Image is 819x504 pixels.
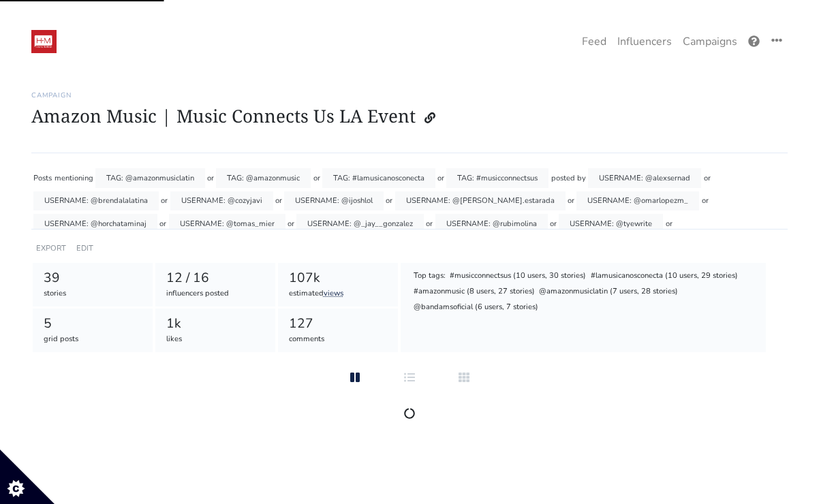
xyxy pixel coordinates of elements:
div: TAG: #musicconnectsus [446,168,548,188]
div: or [275,191,282,211]
div: USERNAME: @rubimolina [435,214,548,234]
div: #musicconnectsus (10 users, 30 stories) [449,270,587,283]
div: #amazonmusic (8 users, 27 stories) [412,285,536,299]
div: USERNAME: @cozyjavi [170,191,273,211]
a: EDIT [76,243,93,253]
div: TAG: @amazonmusic [216,168,311,188]
div: 107k [289,268,388,288]
div: or [437,168,444,188]
div: @amazonmusiclatin (7 users, 28 stories) [538,285,679,299]
div: #lamusicanosconecta (10 users, 29 stories) [589,270,739,283]
div: or [207,168,214,188]
div: TAG: #lamusicanosconecta [322,168,435,188]
a: Influencers [612,28,677,55]
div: or [704,168,711,188]
div: USERNAME: @_jay__gonzalez [296,214,424,234]
div: 12 / 16 [166,268,265,288]
h1: Amazon Music | Music Connects Us LA Event [31,105,788,131]
div: or [313,168,320,188]
div: 39 [44,268,142,288]
div: mentioning [55,168,93,188]
a: EXPORT [36,243,66,253]
div: or [386,191,392,211]
div: or [568,191,574,211]
div: USERNAME: @[PERSON_NAME].estarada [395,191,566,211]
div: by [577,168,586,188]
div: grid posts [44,334,142,345]
div: USERNAME: @horchataminaj [33,214,157,234]
div: USERNAME: @brendalalatina [33,191,159,211]
div: or [159,214,166,234]
div: 5 [44,314,142,334]
div: USERNAME: @ijoshlol [284,191,384,211]
div: or [288,214,294,234]
div: Top tags: [412,270,446,283]
div: USERNAME: @tomas_mier [169,214,285,234]
div: Posts [33,168,52,188]
div: or [426,214,433,234]
div: USERNAME: @omarlopezm_ [576,191,699,211]
div: @bandamsoficial (6 users, 7 stories) [412,301,539,315]
div: or [550,214,557,234]
div: or [161,191,168,211]
div: USERNAME: @tyewrite [559,214,663,234]
a: Feed [576,28,612,55]
div: TAG: @amazonmusiclatin [95,168,205,188]
h6: Campaign [31,91,788,99]
img: 19:52:48_1547236368 [31,30,57,53]
a: views [324,288,343,298]
div: stories [44,288,142,300]
div: posted [551,168,575,188]
div: likes [166,334,265,345]
div: USERNAME: @alexsernad [588,168,701,188]
div: 1k [166,314,265,334]
div: or [702,191,709,211]
div: influencers posted [166,288,265,300]
div: comments [289,334,388,345]
div: estimated [289,288,388,300]
a: Campaigns [677,28,743,55]
div: 127 [289,314,388,334]
div: or [666,214,673,234]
